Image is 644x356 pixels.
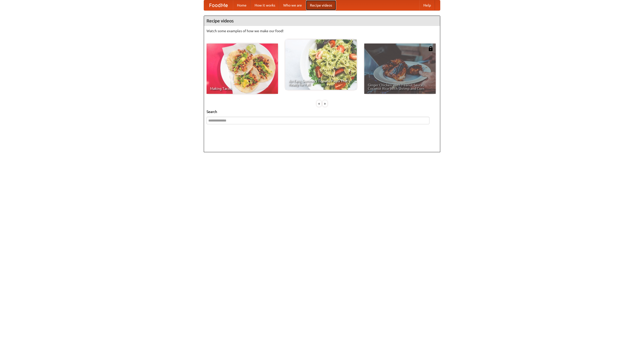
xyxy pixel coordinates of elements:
a: FoodMe [204,0,233,10]
img: 483408.png [428,46,433,51]
a: Recipe videos [306,0,336,10]
a: Help [419,0,435,10]
p: Watch some examples of how we make our food! [207,28,437,33]
div: » [323,100,327,107]
span: An Easy, Summery Tomato Pasta That's Ready for Fall [289,79,353,86]
div: « [317,100,321,107]
h4: Recipe videos [204,16,440,26]
a: Home [233,0,251,10]
a: Making Tacos [207,44,278,94]
a: Who we are [279,0,306,10]
a: An Easy, Summery Tomato Pasta That's Ready for Fall [285,39,357,90]
a: How it works [251,0,279,10]
h5: Search [207,109,437,114]
span: Making Tacos [210,87,274,90]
